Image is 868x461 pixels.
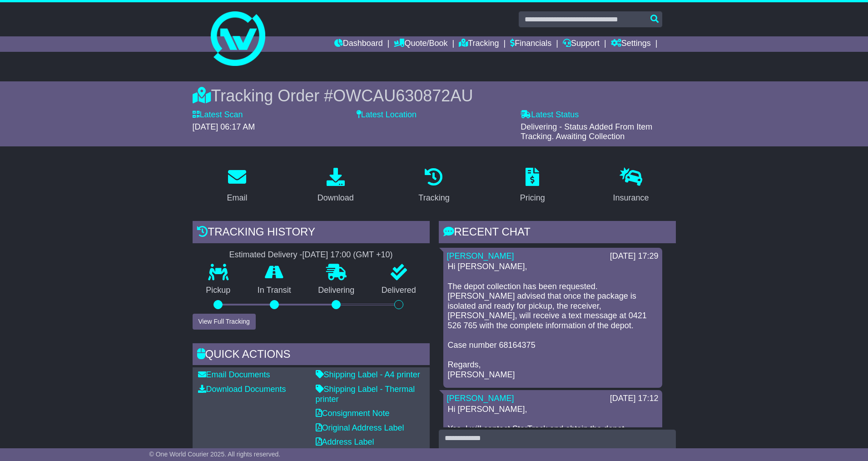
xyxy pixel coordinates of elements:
a: Shipping Label - A4 printer [316,370,420,379]
a: Consignment Note [316,409,390,418]
a: Download [312,165,360,207]
a: Tracking [412,165,455,207]
a: Settings [611,36,651,52]
p: Hi [PERSON_NAME], The depot collection has been requested. [PERSON_NAME] advised that once the pa... [448,262,658,380]
a: Original Address Label [316,423,404,432]
div: Download [317,192,354,204]
p: In Transit [244,286,305,296]
div: Tracking history [193,221,430,246]
p: Pickup [193,286,244,296]
label: Latest Status [521,110,579,120]
span: © One World Courier 2025. All rights reserved. [149,451,281,458]
label: Latest Location [357,110,417,120]
span: Delivering - Status Added From Item Tracking. Awaiting Collection [521,122,652,141]
a: [PERSON_NAME] [447,394,514,403]
div: RECENT CHAT [439,221,676,246]
a: Quote/Book [394,36,447,52]
a: Dashboard [334,36,383,52]
a: Address Label [316,437,374,446]
a: Pricing [514,165,551,207]
a: [PERSON_NAME] [447,251,514,261]
div: [DATE] 17:29 [610,251,659,261]
a: Email Documents [198,370,270,379]
div: [DATE] 17:12 [610,394,659,404]
div: [DATE] 17:00 (GMT +10) [303,250,393,260]
a: Shipping Label - Thermal printer [316,385,415,404]
p: Delivered [368,286,430,296]
div: Estimated Delivery - [193,250,430,260]
a: Tracking [459,36,499,52]
span: OWCAU630872AU [333,86,473,105]
span: [DATE] 06:17 AM [193,122,255,131]
a: Insurance [607,165,655,207]
div: Pricing [520,192,545,204]
p: Delivering [305,286,368,296]
div: Quick Actions [193,343,430,368]
button: View Full Tracking [193,314,256,330]
a: Support [563,36,600,52]
label: Latest Scan [193,110,243,120]
a: Download Documents [198,385,286,394]
div: Email [227,192,247,204]
div: Tracking [418,192,449,204]
a: Financials [510,36,551,52]
div: Insurance [613,192,649,204]
a: Email [221,165,253,207]
div: Tracking Order # [193,86,676,105]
